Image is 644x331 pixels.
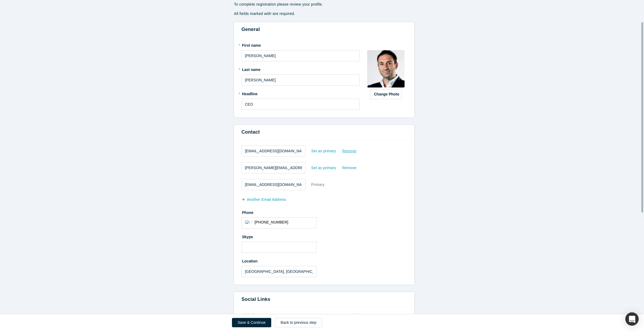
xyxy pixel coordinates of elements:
h3: Social Links [242,296,407,303]
div: Remove [342,146,357,156]
label: Phone [242,208,407,216]
label: First name [242,41,360,48]
p: All fields marked with are required. [234,11,414,17]
button: Change Photo [370,89,402,99]
h3: General [242,26,407,33]
label: Location [242,257,407,264]
label: Headline [242,89,360,97]
input: Enter a location [242,266,317,277]
h3: Contact [242,129,407,136]
div: Remove [342,163,357,173]
div: Yourname/URL [337,311,365,320]
button: Save & Continue [232,318,271,327]
button: another Email Address [242,195,292,204]
label: LinkedIn [242,311,258,318]
div: Primary [311,180,325,189]
input: Partner, CEO [242,99,360,110]
img: Profile user default [367,50,405,87]
div: Set as primary [311,163,336,173]
label: Last name [242,65,360,73]
label: Skype [242,232,407,240]
a: Back to previous step [275,318,322,327]
div: Set as primary [311,146,336,156]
